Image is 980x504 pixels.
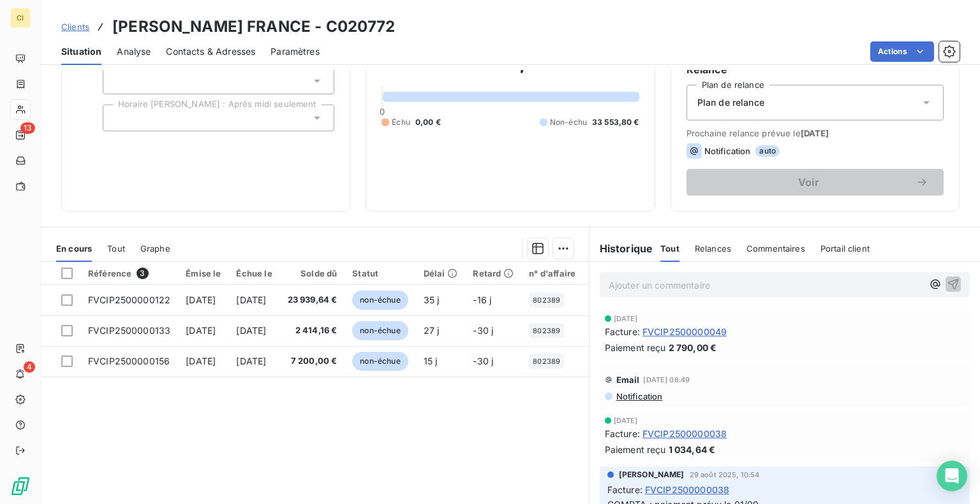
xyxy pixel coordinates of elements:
span: FVCIP2500000038 [645,483,729,496]
span: [DATE] [186,294,216,305]
span: [DATE] [801,128,829,138]
input: Ajouter une valeur [114,75,124,87]
span: FVCIP2500000038 [642,427,727,440]
span: Situation [61,45,101,58]
span: [DATE] [614,417,638,424]
span: 1 034,64 € [669,443,716,456]
span: Voir [702,177,916,187]
div: Retard [473,268,514,278]
span: Relances [695,243,731,254]
span: Commentaires [746,243,805,254]
span: 35 j [424,294,440,305]
div: CI [10,8,31,28]
span: Clients [61,22,89,32]
div: Référence [88,268,170,279]
span: [DATE] 08:49 [643,376,690,384]
span: 7 200,00 € [288,355,338,368]
span: non-échue [352,352,408,371]
div: Solde dû [288,268,338,278]
span: FVCIP2500000133 [88,325,170,336]
span: 802389 [533,327,560,335]
input: Ajouter une valeur [114,112,124,124]
span: Paramètres [271,45,320,58]
span: [PERSON_NAME] [619,469,685,480]
span: Notification [615,391,663,401]
span: [DATE] [186,325,216,336]
span: 802389 [533,357,560,365]
span: Facture : [607,483,642,496]
button: Voir [687,169,944,196]
span: 802389 [533,296,560,304]
span: 0,00 € [415,117,441,128]
h6: Historique [590,241,653,256]
span: FVCIP2500000049 [642,325,727,338]
div: Statut [352,268,408,278]
div: Échue le [236,268,272,278]
div: n° d'affaire [529,268,575,278]
div: Open Intercom Messenger [937,461,967,491]
span: Email [616,375,640,385]
span: Notification [704,146,751,156]
span: Contacts & Adresses [166,45,255,58]
span: Échu [392,117,410,128]
span: 23 939,64 € [288,294,338,306]
span: [DATE] [186,356,216,366]
span: 2 790,00 € [669,341,717,354]
span: Paiement reçu [605,341,666,354]
span: Non-échu [550,117,587,128]
span: Analyse [117,45,151,58]
span: Graphe [140,243,170,254]
img: Logo LeanPay [10,476,31,496]
div: Délai [424,268,458,278]
span: [DATE] [236,294,266,305]
h3: [PERSON_NAME] FRANCE - C020772 [112,15,396,38]
span: -30 j [473,325,493,336]
span: Facture : [605,325,640,338]
span: 3 [137,268,148,279]
span: Paiement reçu [605,443,666,456]
span: 33 553,80 € [592,117,639,128]
span: -16 j [473,294,491,305]
span: Portail client [820,243,870,254]
span: -30 j [473,356,493,366]
span: 4 [24,361,35,373]
span: 0 [380,106,385,117]
span: Tout [660,243,679,254]
span: Plan de relance [697,96,764,109]
span: 13 [20,122,35,134]
div: Émise le [186,268,221,278]
span: [DATE] [614,315,638,322]
span: [DATE] [236,325,266,336]
span: auto [755,145,780,157]
a: Clients [61,20,89,33]
span: Tout [107,243,125,254]
span: 29 août 2025, 10:54 [690,471,760,479]
span: non-échue [352,291,408,310]
span: 2 414,16 € [288,324,338,337]
span: En cours [56,243,92,254]
span: 27 j [424,325,440,336]
span: FVCIP2500000122 [88,294,170,305]
span: non-échue [352,321,408,340]
span: [DATE] [236,356,266,366]
span: Prochaine relance prévue le [687,128,944,138]
span: Facture : [605,427,640,440]
span: 15 j [424,356,438,366]
button: Actions [870,41,934,62]
span: FVCIP2500000156 [88,356,170,366]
